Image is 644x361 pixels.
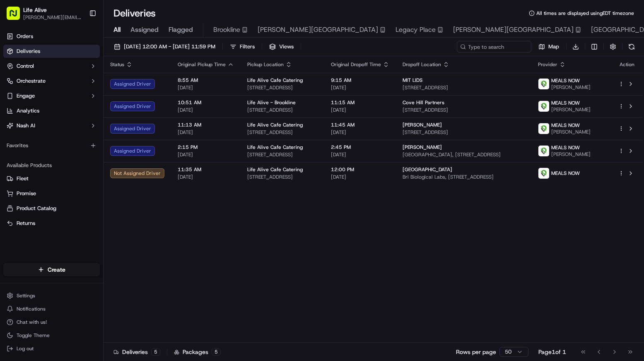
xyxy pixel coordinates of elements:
button: Notifications [3,303,100,315]
span: Pickup Location [247,61,284,68]
span: [GEOGRAPHIC_DATA], [STREET_ADDRESS] [403,151,525,158]
span: [PERSON_NAME] [403,122,442,128]
span: [PERSON_NAME] [551,84,591,91]
span: Toggle Theme [17,332,50,339]
span: Assigned [130,25,159,35]
div: Page 1 of 1 [538,348,566,356]
span: Engage [17,92,35,100]
span: MEALS NOW [551,100,580,106]
span: [GEOGRAPHIC_DATA] [403,166,452,173]
span: Flagged [169,25,193,35]
button: Map [535,41,563,53]
span: [PERSON_NAME] [551,151,591,158]
img: melas_now_logo.png [538,123,549,134]
span: Promise [17,190,36,197]
a: Fleet [7,175,96,182]
span: All [113,25,121,35]
button: Toggle Theme [3,330,100,341]
span: Cove Hill Partners [403,99,444,106]
span: 2:15 PM [178,144,234,151]
span: 11:35 AM [178,166,234,173]
span: Bri Biological Labs, [STREET_ADDRESS] [403,174,525,180]
span: Original Pickup Time [178,61,226,68]
button: Orchestrate [3,74,100,88]
span: [DATE] [178,129,234,136]
button: Nash AI [3,119,100,132]
div: Available Products [3,159,100,172]
span: 12:00 PM [331,166,389,173]
button: Chat with us! [3,316,100,328]
span: MEALS NOW [551,170,580,177]
span: Provider [538,61,557,68]
button: Control [3,60,100,73]
span: Dropoff Location [403,61,441,68]
button: Fleet [3,172,100,185]
span: Life Alive Cafe Catering [247,144,303,151]
span: 8:55 AM [178,77,234,84]
span: Life Alive Cafe Catering [247,166,303,173]
span: [STREET_ADDRESS] [247,174,318,180]
div: Action [618,61,636,68]
span: All times are displayed using EDT timezone [536,10,634,17]
span: [STREET_ADDRESS] [247,151,318,158]
img: melas_now_logo.png [538,101,549,112]
button: Engage [3,89,100,103]
span: [PERSON_NAME] [403,144,442,151]
img: melas_now_logo.png [538,146,549,156]
img: melas_now_logo.png [538,79,549,89]
button: Filters [226,41,258,53]
span: Product Catalog [17,205,56,212]
span: Status [110,61,124,68]
button: Returns [3,217,100,230]
span: Control [17,62,34,70]
span: 11:45 AM [331,122,389,128]
span: [DATE] [331,174,389,180]
button: [DATE] 12:00 AM - [DATE] 11:59 PM [110,41,219,53]
span: Returns [17,220,35,227]
button: Views [265,41,297,53]
span: [STREET_ADDRESS] [247,107,318,113]
span: [DATE] [331,84,389,91]
img: melas_now_logo.png [538,168,549,179]
span: [DATE] [178,174,234,180]
a: Analytics [3,104,100,117]
span: MEALS NOW [551,122,580,129]
span: [DATE] [331,107,389,113]
span: Log out [17,345,34,352]
span: Life Alive Cafe Catering [247,122,303,128]
span: [DATE] [331,129,389,136]
span: [DATE] [178,84,234,91]
div: 5 [151,348,160,356]
span: 11:15 AM [331,99,389,106]
button: Promise [3,187,100,200]
h1: Deliveries [113,7,156,20]
button: Life Alive [23,6,47,14]
div: Favorites [3,139,100,152]
span: [PERSON_NAME] [551,106,591,113]
span: Life Alive - Brookline [247,99,296,106]
span: [DATE] [178,107,234,113]
p: Rows per page [456,348,496,356]
a: Orders [3,30,100,43]
a: Promise [7,190,96,197]
a: Returns [7,220,96,227]
div: Packages [174,348,221,356]
input: Type to search [457,41,531,53]
span: Settings [17,292,35,299]
button: Life Alive[PERSON_NAME][EMAIL_ADDRESS][DOMAIN_NAME] [3,3,86,23]
div: Deliveries [113,348,160,356]
button: [PERSON_NAME][EMAIL_ADDRESS][DOMAIN_NAME] [23,14,82,21]
span: 11:13 AM [178,122,234,128]
span: [DATE] [178,151,234,158]
span: [STREET_ADDRESS] [403,84,525,91]
span: [PERSON_NAME][GEOGRAPHIC_DATA] [258,25,378,35]
button: Product Catalog [3,202,100,215]
span: [STREET_ADDRESS] [247,84,318,91]
span: 9:15 AM [331,77,389,84]
span: MIT LIDS [403,77,422,84]
span: 2:45 PM [331,144,389,151]
button: Log out [3,343,100,354]
span: Analytics [17,107,39,115]
span: Notifications [17,306,46,312]
button: Create [3,263,100,276]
